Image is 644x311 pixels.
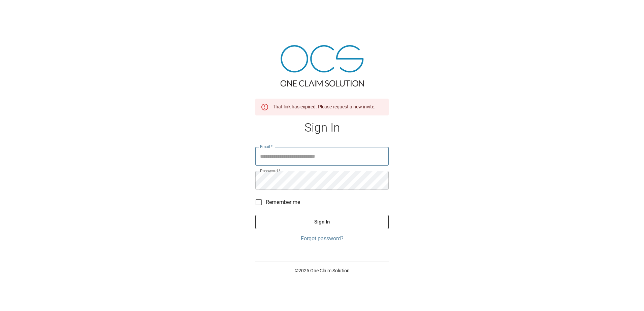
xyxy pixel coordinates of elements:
h1: Sign In [255,121,389,135]
img: ocs-logo-tra.png [281,45,364,87]
a: Forgot password? [255,235,389,243]
p: © 2025 One Claim Solution [255,267,389,274]
label: Email [260,144,273,149]
button: Sign In [255,215,389,229]
span: Remember me [266,198,300,206]
img: ocs-logo-white-transparent.png [8,4,35,18]
div: That link has expired. Please request a new invite. [273,101,376,113]
label: Password [260,168,280,174]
